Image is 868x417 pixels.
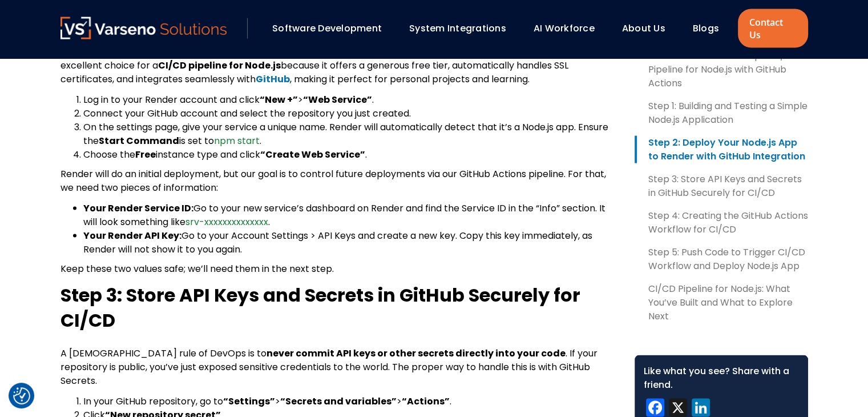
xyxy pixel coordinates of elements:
[60,262,334,275] span: Keep these two values safe; we’ll need them in the next step.
[267,347,566,360] b: never commit API keys or other secrets directly into your code
[135,148,156,161] b: Free
[13,387,30,404] img: Revisit consent button
[693,22,719,35] a: Blogs
[635,49,808,90] a: What You Need to Set Up a CI/CD Pipeline for Node.js with GitHub Actions
[267,19,398,38] div: Software Development
[83,202,193,215] b: Your Render Service ID:
[223,395,275,408] b: “Settings”
[60,347,267,360] span: A [DEMOGRAPHIC_DATA] rule of DevOps is to
[397,395,402,408] span: >
[687,19,735,38] div: Blogs
[403,19,522,38] div: System Integrations
[83,148,135,161] span: Choose the
[635,246,808,273] a: Step 5: Push Code to Trigger CI/CD Workflow and Deploy Node.js App
[13,387,30,404] button: Cookie Settings
[60,45,616,72] span: as our deployment platform. It’s an excellent choice for a
[256,73,290,86] a: GitHub
[260,148,365,161] b: “Create Web Service”
[156,148,260,161] span: instance type and click
[60,17,227,39] img: Varseno Solutions – Product Engineering & IT Services
[290,73,530,86] span: , making it perfect for personal projects and learning.
[303,93,372,106] b: “Web Service”
[83,229,181,242] b: Your Render API Key:
[260,134,261,147] span: .
[616,19,681,38] div: About Us
[635,136,808,163] a: Step 2: Deploy Your Node.js App to Render with GitHub Integration
[60,167,606,194] span: Render will do an initial deployment, but our goal is to control future deployments via our GitHu...
[738,9,808,48] a: Contact Us
[60,59,568,86] span: because it offers a generous free tier, automatically handles SSL certificates, and integrates se...
[644,364,799,392] div: Like what you see? Share with a friend.
[179,134,214,147] span: is set to
[402,395,450,408] b: “Actions”
[83,107,411,120] span: Connect your GitHub account and select the repository you just created.
[450,395,451,408] span: .
[534,22,595,35] a: AI Workforce
[83,395,223,408] span: In your GitHub repository, go to
[60,17,227,40] a: Varseno Solutions – Product Engineering & IT Services
[622,22,665,35] a: About Us
[298,93,303,106] span: >
[635,282,808,323] a: CI/CD Pipeline for Node.js: What You’ve Built and What to Explore Next
[409,22,506,35] a: System Integrations
[83,93,260,106] span: Log in to your Render account and click
[83,229,592,256] span: Go to your Account Settings > API Keys and create a new key. Copy this key immediately, as Render...
[635,209,808,236] a: Step 4: Creating the GitHub Actions Workflow for CI/CD
[635,173,808,200] a: Step 3: Store API Keys and Secrets in GitHub Securely for CI/CD
[268,215,270,228] span: .
[83,202,605,228] span: Go to your new service’s dashboard on Render and find the Service ID in the “Info” section. It wi...
[272,22,382,35] a: Software Development
[60,347,597,387] span: . If your repository is public, you’ve just exposed sensitive credentials to the world. The prope...
[635,99,808,127] a: Step 1: Building and Testing a Simple Node.js Application
[365,148,367,161] span: .
[158,59,281,72] b: CI/CD pipeline for Node.js
[60,282,580,333] b: Step 3: Store API Keys and Secrets in GitHub Securely for CI/CD
[275,395,280,408] span: >
[528,19,611,38] div: AI Workforce
[280,395,397,408] b: “Secrets and variables”
[372,93,374,106] span: .
[99,134,179,147] b: Start Command
[214,134,260,147] span: npm start
[83,121,608,147] span: On the settings page, give your service a unique name. Render will automatically detect that it’s...
[260,93,298,106] b: “New +”
[185,215,268,228] span: srv-xxxxxxxxxxxxxx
